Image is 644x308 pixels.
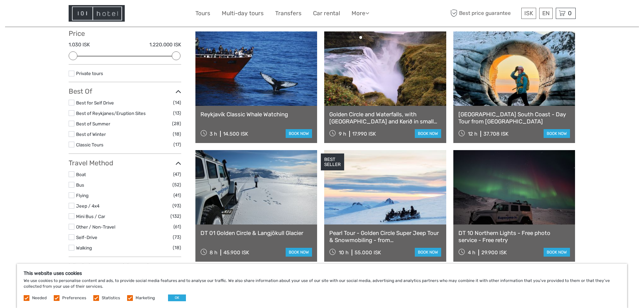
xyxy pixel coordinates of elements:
[173,233,181,241] span: (73)
[173,130,181,138] span: (18)
[76,235,97,240] a: Self-Drive
[76,214,105,219] a: Mini Bus / Car
[9,12,76,17] p: We're away right now. Please check back later!
[468,131,477,137] span: 12 h
[69,262,181,270] h3: What do you want to see?
[173,109,181,117] span: (13)
[200,230,312,236] a: DT 01 Golden Circle & Langjökull Glacier
[136,295,155,301] label: Marketing
[210,131,217,137] span: 3 h
[458,230,570,243] a: DT 10 Northern Lights - Free photo service - Free retry
[449,8,520,19] span: Best price guarantee
[76,111,146,116] a: Best of Reykjanes/Eruption Sites
[352,8,369,18] a: More
[76,193,89,198] a: Flying
[76,142,103,147] a: Classic Tours
[17,264,627,308] div: We use cookies to personalise content and ads, to provide social media features and to analyse ou...
[76,121,110,126] a: Best of Summer
[172,202,181,210] span: (93)
[62,295,86,301] label: Preferences
[173,191,181,199] span: (41)
[195,8,210,18] a: Tours
[76,182,84,188] a: Bus
[339,131,346,137] span: 9 h
[69,41,90,48] label: 1.030 ISK
[78,10,86,19] button: Open LiveChat chat widget
[483,131,508,137] div: 37.708 ISK
[321,153,344,170] div: BEST SELLER
[329,230,441,243] a: Pearl Tour - Golden Circle Super Jeep Tour & Snowmobiling - from [GEOGRAPHIC_DATA]
[69,5,125,22] img: Hotel Information
[173,170,181,178] span: (47)
[222,8,264,18] a: Multi-day tours
[76,224,115,230] a: Other / Non-Travel
[200,111,312,118] a: Reykjavík Classic Whale Watching
[76,100,114,105] a: Best for Self Drive
[173,99,181,106] span: (14)
[223,250,249,256] div: 45.900 ISK
[76,71,103,76] a: Private tours
[286,248,312,257] a: book now
[352,131,376,137] div: 17.990 ISK
[567,10,573,17] span: 0
[24,270,620,276] h5: This website uses cookies
[170,212,181,220] span: (132)
[172,181,181,189] span: (52)
[32,295,47,301] label: Needed
[544,248,570,257] a: book now
[468,250,475,256] span: 4 h
[210,250,217,256] span: 8 h
[481,250,507,256] div: 29.900 ISK
[339,250,349,256] span: 10 h
[286,129,312,138] a: book now
[76,172,86,177] a: Boat
[168,294,186,301] button: OK
[172,120,181,127] span: (28)
[149,41,181,48] label: 1.220.000 ISK
[539,8,553,19] div: EN
[173,141,181,148] span: (17)
[102,295,120,301] label: Statistics
[458,111,570,125] a: [GEOGRAPHIC_DATA] South Coast - Day Tour from [GEOGRAPHIC_DATA]
[173,244,181,252] span: (18)
[275,8,302,18] a: Transfers
[76,132,106,137] a: Best of Winter
[76,245,92,251] a: Walking
[524,10,533,17] span: ISK
[69,29,181,38] h3: Price
[415,248,441,257] a: book now
[173,223,181,231] span: (61)
[76,203,99,209] a: Jeep / 4x4
[69,87,181,95] h3: Best Of
[69,159,181,167] h3: Travel Method
[355,250,381,256] div: 55.000 ISK
[415,129,441,138] a: book now
[329,111,441,125] a: Golden Circle and Waterfalls, with [GEOGRAPHIC_DATA] and Kerið in small group
[544,129,570,138] a: book now
[223,131,248,137] div: 14.500 ISK
[313,8,340,18] a: Car rental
